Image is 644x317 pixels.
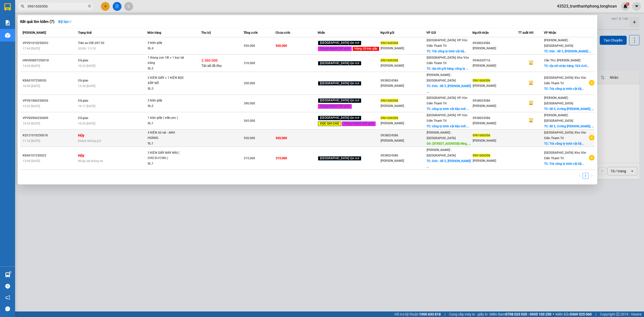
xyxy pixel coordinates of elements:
span: 11:16 [DATE] [23,139,40,143]
span: Tài xế đã thu [202,64,222,68]
div: KBA0107250022 [23,153,76,158]
span: TT xuất HĐ [518,31,534,34]
div: 0938024586 [381,153,426,158]
span: Trên xe 29E-097.92 [78,41,104,45]
span: left [578,174,581,177]
div: 0946269716 [473,58,518,63]
span: 310.000 [244,61,255,65]
span: Trạng thái [78,31,92,34]
span: 19:17 [DATE] [78,104,95,108]
div: KQ121010250018 [23,133,76,138]
div: [PERSON_NAME] [473,63,518,68]
span: Hàng đã báo gấp [352,47,379,51]
span: [GEOGRAPHIC_DATA]: VP Văn Điển Thanh Trì [427,113,467,123]
span: Đã giao [78,99,88,102]
div: VPVD1010250053 [23,41,76,46]
span: 2.360.000 [202,58,218,62]
div: [PERSON_NAME] [473,121,518,126]
span: Nhập sai thông tin [78,159,103,163]
div: KBA0107250030 [23,78,76,83]
div: 2 kiện giấy [148,98,185,103]
span: [GEOGRAPHIC_DATA]: Kho Văn Điển Thanh Trì [544,151,586,160]
span: plus-circle [589,135,594,140]
div: [PERSON_NAME] [381,83,426,89]
div: 0938024586 [381,133,426,138]
div: 3 KIỆN GIẤY MÁY MÀI ( CHÚ DƯƠNG ) [148,150,185,161]
span: right [590,174,593,177]
span: Cần Thơ: [PERSON_NAME] [544,59,580,62]
span: Đã gọi khách (VP gửi) [318,47,352,51]
span: 920.000 [276,44,287,48]
span: TC: Đón : Số 5, [PERSON_NAME] ... [427,84,471,93]
div: [PERSON_NAME] [473,46,518,51]
div: SL: 2 [148,103,185,109]
span: TC: Trả: công ty tnhh vật liệ... [427,50,466,53]
div: SL: 3 [148,86,185,92]
span: 16:04 [DATE] [23,84,40,88]
span: 315.000 [244,156,255,160]
span: Người nhận [472,31,489,34]
span: 14:04 [DATE] [23,64,40,68]
span: plus-circle [589,155,594,161]
span: [PERSON_NAME] : [GEOGRAPHIC_DATA] [427,131,456,140]
span: 0961606506 [381,99,398,102]
span: Món hàng [147,31,161,34]
span: ĐỌC GHI CHÚ [318,122,341,126]
div: [PERSON_NAME] [381,46,426,51]
span: 0961606506 [381,59,398,62]
span: [PERSON_NAME] : [GEOGRAPHIC_DATA] [427,148,456,157]
span: 10:26 [DATE] [78,122,95,125]
span: VP Nhận [544,31,556,34]
span: 265.000 [244,119,255,123]
img: logo-vxr [4,3,11,11]
span: TC: Trả: công ty tnhh vật liệ... [544,87,584,91]
span: 15:03 [DATE] [23,104,40,108]
a: 1 [583,173,588,179]
span: [GEOGRAPHIC_DATA]: Kho Văn Điển Thanh Trì [427,56,469,65]
span: [PERSON_NAME] : [GEOGRAPHIC_DATA] [427,73,456,82]
img: solution-icon [5,20,10,25]
div: SL: 1 [148,161,185,167]
span: [GEOGRAPHIC_DATA] tận nơi [318,81,361,86]
span: 920.000 [276,136,287,140]
span: 390.000 [244,102,255,105]
span: [PERSON_NAME] : [GEOGRAPHIC_DATA] [544,113,573,123]
span: message [5,306,10,311]
span: [GEOGRAPHIC_DATA]: VP Văn Điển Thanh Trì [427,96,467,105]
span: Khách không gửi [78,139,101,143]
span: DĐ: [STREET_ADDRESS] riêng, ... [427,142,471,145]
span: TC: Số 5, đường [PERSON_NAME], ... [544,125,594,128]
span: Đã giao [78,116,88,120]
span: Tổng cước [244,31,258,34]
span: CÔNG TY TNHH CHUYỂN PHÁT NHANH BẢO AN [40,17,100,26]
div: HNVD0807250018 [23,58,76,63]
span: 10:32 [DATE] [78,64,95,68]
span: Nhãn [318,31,325,34]
span: 20:00 - 11/10 [78,47,96,50]
span: Đã gọi khách (VP gửi) [342,122,376,126]
li: Next Page [589,173,595,179]
span: TC: Số 5, đường [PERSON_NAME], ... [544,107,594,111]
span: Thu hộ [201,31,211,34]
span: [PERSON_NAME] : [GEOGRAPHIC_DATA] [544,96,573,105]
strong: CSKH: [14,17,27,21]
div: 0938024586 [473,41,518,46]
span: 0961606506 [473,79,490,82]
button: right [589,173,595,179]
span: TC: địa chỉ nhận hàng: 524 đườ... [544,64,589,68]
span: 0961606506 [473,154,490,157]
strong: Hủy [78,153,84,157]
span: 0961606506 [381,116,398,120]
span: down [68,20,72,23]
div: [PERSON_NAME] [381,121,426,126]
span: Đã giao [78,59,88,62]
span: 315.000 [276,156,287,160]
span: TC: Trả: công ty tnhh vật liệ... [544,142,584,145]
span: 920.000 [244,44,255,48]
div: 1 thùng sơn 18l + 1 bọc tải trắng [148,55,185,66]
div: VPVD0906250009 [23,115,76,121]
span: [PERSON_NAME] : [GEOGRAPHIC_DATA] [544,38,573,48]
span: notification [5,295,10,300]
span: Đã giao [78,79,88,82]
span: 17:44 [DATE] [23,47,40,50]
